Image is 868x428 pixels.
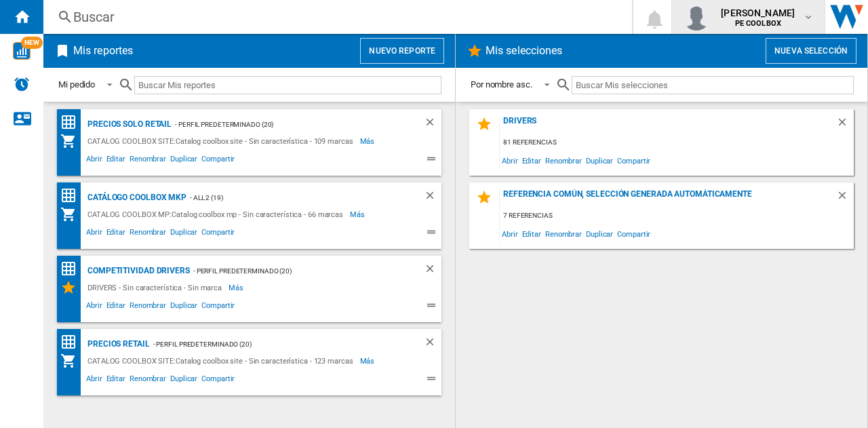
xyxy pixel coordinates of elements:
[424,116,441,133] div: Borrar
[60,187,84,204] div: Matriz de precios
[104,226,127,242] span: Editar
[60,114,84,131] div: Matriz de precios
[84,133,360,149] div: CATALOG COOLBOX SITE:Catalog coolbox site - Sin característica - 109 marcas
[615,225,652,243] span: Compartir
[84,336,150,353] div: PRECIOS RETAIL
[500,134,854,151] div: 81 referencias
[168,372,199,389] span: Duplicar
[186,189,397,206] div: - ALL 2 (19)
[84,189,186,206] div: Catálogo Coolbox MKP
[60,133,84,149] div: Mi colección
[543,151,584,170] span: Renombrar
[60,334,84,351] div: Matriz de precios
[14,76,30,92] img: alerts-logo.svg
[168,153,199,169] span: Duplicar
[360,353,377,369] span: Más
[360,38,444,64] button: Nuevo reporte
[104,372,127,389] span: Editar
[84,153,104,169] span: Abrir
[500,116,836,134] div: DRIVERS
[172,116,397,133] div: - Perfil predeterminado (20)
[424,336,441,353] div: Borrar
[134,76,441,94] input: Buscar Mis reportes
[584,225,615,243] span: Duplicar
[127,372,168,389] span: Renombrar
[500,189,836,208] div: Referencia común, selección generada automáticamente
[520,225,543,243] span: Editar
[60,260,84,277] div: Matriz de precios
[127,226,168,242] span: Renombrar
[424,262,441,279] div: Borrar
[350,206,367,222] span: Más
[104,153,127,169] span: Editar
[150,336,397,353] div: - Perfil predeterminado (20)
[104,299,127,315] span: Editar
[424,189,441,206] div: Borrar
[84,279,229,296] div: DRIVERS - Sin característica - Sin marca
[735,19,781,28] b: PE COOLBOX
[836,116,854,134] div: Borrar
[58,79,95,90] div: Mi pedido
[836,189,854,208] div: Borrar
[683,3,710,31] img: profile.jpg
[84,262,190,279] div: COMPETITIVIDAD DRIVERS
[483,38,566,64] h2: Mis selecciones
[543,225,584,243] span: Renombrar
[84,299,104,315] span: Abrir
[84,116,172,133] div: PRECIOS SOLO RETAIL
[199,153,237,169] span: Compartir
[471,79,532,90] div: Por nombre asc.
[60,206,84,222] div: Mi colección
[13,42,31,60] img: wise-card.svg
[199,299,237,315] span: Compartir
[199,372,237,389] span: Compartir
[84,353,360,369] div: CATALOG COOLBOX SITE:Catalog coolbox site - Sin característica - 123 marcas
[500,151,520,170] span: Abrir
[615,151,652,170] span: Compartir
[584,151,615,170] span: Duplicar
[360,133,377,149] span: Más
[229,279,245,296] span: Más
[84,372,104,389] span: Abrir
[500,208,854,225] div: 7 referencias
[168,299,199,315] span: Duplicar
[168,226,199,242] span: Duplicar
[127,153,168,169] span: Renombrar
[73,7,597,26] div: Buscar
[21,37,43,49] span: NEW
[721,6,795,20] span: [PERSON_NAME]
[500,225,520,243] span: Abrir
[199,226,237,242] span: Compartir
[766,38,856,64] button: Nueva selección
[520,151,543,170] span: Editar
[60,279,84,296] div: Mis Selecciones
[572,76,854,94] input: Buscar Mis selecciones
[84,226,104,242] span: Abrir
[71,38,136,64] h2: Mis reportes
[60,353,84,369] div: Mi colección
[127,299,168,315] span: Renombrar
[190,262,397,279] div: - Perfil predeterminado (20)
[84,206,350,222] div: CATALOG COOLBOX MP:Catalog coolbox mp - Sin característica - 66 marcas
